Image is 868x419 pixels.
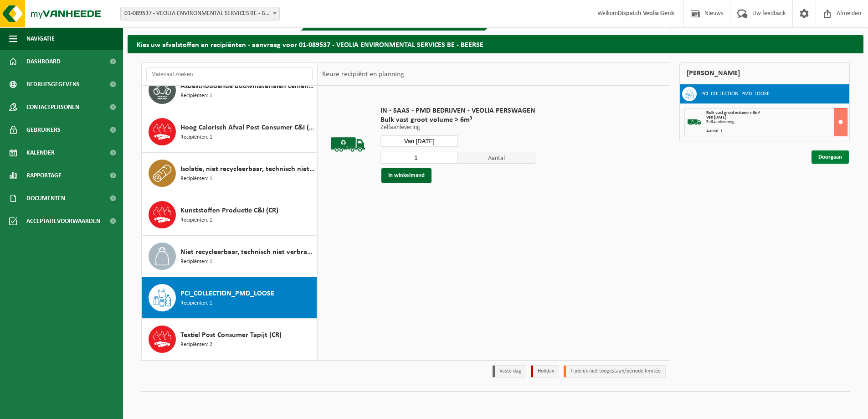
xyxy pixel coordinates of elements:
span: Bulk vast groot volume > 6m³ [706,110,760,115]
span: Textiel Post Consumer Tapijt (CR) [180,330,282,341]
span: Documenten [26,187,65,210]
input: Materiaal zoeken [146,67,313,81]
span: 01-089537 - VEOLIA ENVIRONMENTAL SERVICES BE - BEERSE [121,7,279,20]
li: Tijdelijk niet toegestaan/période limitée [564,365,666,378]
span: Isolatie, niet recycleerbaar, technisch niet verbrandbaar (brandbaar) [180,164,314,175]
button: Asbesthoudende bouwmaterialen cementgebonden met isolatie(hechtgebonden) Recipiënten: 1 [142,70,317,111]
span: Bedrijfsgegevens [26,73,80,96]
span: Recipiënten: 1 [180,299,212,308]
p: Zelfaanlevering [380,124,535,131]
div: [PERSON_NAME] [679,62,850,84]
span: 01-089537 - VEOLIA ENVIRONMENTAL SERVICES BE - BEERSE [120,7,280,21]
span: Rapportage [26,164,62,187]
span: Asbesthoudende bouwmaterialen cementgebonden met isolatie(hechtgebonden) [180,81,314,92]
span: Recipiënten: 1 [180,258,212,266]
span: Recipiënten: 1 [180,92,212,100]
a: Doorgaan [812,150,849,164]
div: Keuze recipiënt en planning [318,63,409,86]
span: Kunststoffen Productie C&I (CR) [180,205,278,216]
li: Vaste dag [493,365,526,378]
span: Dashboard [26,50,61,73]
span: Recipiënten: 2 [180,341,212,349]
span: Hoog Calorisch Afval Post Consumer C&I (CR) [180,122,314,133]
strong: Dispatch Veolia Genk [618,10,674,17]
span: IN - SAAS - PMD BEDRIJVEN - VEOLIA PERSWAGEN [380,106,535,115]
button: In winkelmand [381,168,431,183]
button: Kunststoffen Productie C&I (CR) Recipiënten: 1 [142,194,317,236]
button: PCI_COLLECTION_PMD_LOOSE Recipiënten: 1 [142,277,317,319]
li: Holiday [531,365,559,378]
button: Isolatie, niet recycleerbaar, technisch niet verbrandbaar (brandbaar) Recipiënten: 1 [142,153,317,194]
button: Niet recycleerbaar, technisch niet verbrandbaar afval (brandbaar) Recipiënten: 1 [142,236,317,277]
button: Textiel Post Consumer Tapijt (CR) Recipiënten: 2 [142,319,317,360]
span: Acceptatievoorwaarden [26,210,100,233]
span: Gebruikers [26,119,61,141]
div: Aantal: 1 [706,129,847,134]
span: PCI_COLLECTION_PMD_LOOSE [180,288,274,299]
span: Navigatie [26,27,55,50]
span: Recipiënten: 1 [180,175,212,183]
div: Zelfaanlevering [706,120,847,124]
span: Niet recycleerbaar, technisch niet verbrandbaar afval (brandbaar) [180,247,314,258]
button: Hoog Calorisch Afval Post Consumer C&I (CR) Recipiënten: 1 [142,111,317,153]
h3: PCI_COLLECTION_PMD_LOOSE [701,87,770,101]
span: Recipiënten: 1 [180,133,212,142]
input: Selecteer datum [380,135,458,147]
h2: Kies uw afvalstoffen en recipiënten - aanvraag voor 01-089537 - VEOLIA ENVIRONMENTAL SERVICES BE ... [128,35,863,53]
span: Aantal [458,152,535,164]
span: Kalender [26,141,55,164]
span: Bulk vast groot volume > 6m³ [380,115,535,124]
strong: Van [DATE] [706,115,726,120]
span: Recipiënten: 1 [180,216,212,225]
span: Contactpersonen [26,96,79,119]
